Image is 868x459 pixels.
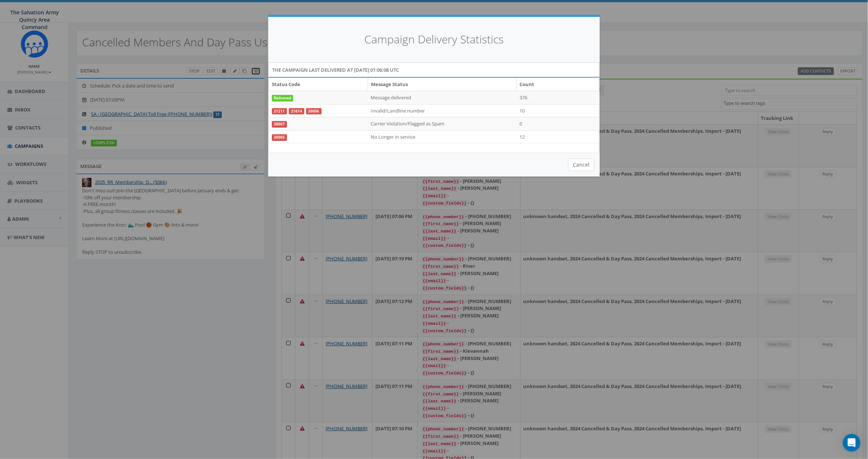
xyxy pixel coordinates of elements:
[368,130,517,143] td: No Longer in service
[268,63,600,77] div: The campaign last delivered at [DATE] 01:06:08 UTC
[272,134,287,141] a: 30005
[272,121,287,128] a: 30007
[368,104,517,117] td: Invalid/Landline number
[279,32,589,47] h4: Campaign Delivery Statistics
[517,91,599,104] td: 376
[371,81,408,88] b: Message Status
[272,95,294,102] span: Delivered
[568,159,594,171] button: Cancel
[520,81,535,88] b: Count
[306,108,322,115] a: 30006
[517,104,599,117] td: 10
[368,91,517,104] td: Message delivered
[517,130,599,143] td: 12
[272,108,287,115] a: 21211
[368,117,517,131] td: Carrier Violation/Flagged as Spam
[272,81,300,88] b: Status Code
[843,434,861,452] div: Open Intercom Messenger
[289,108,304,115] a: 21614
[517,117,599,131] td: 0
